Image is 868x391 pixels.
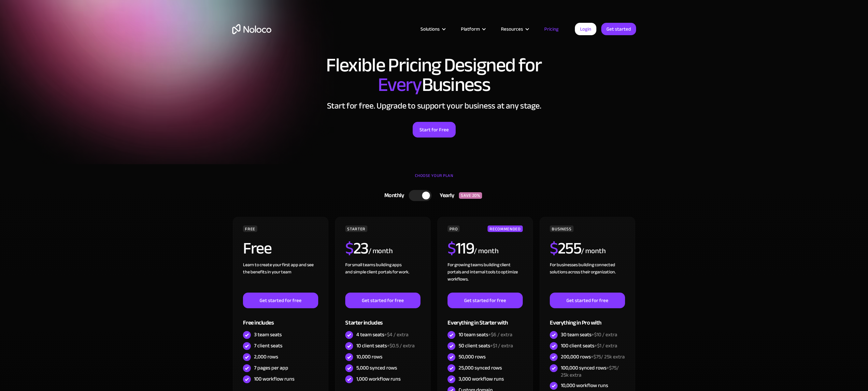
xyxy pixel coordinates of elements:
[356,342,415,349] div: 10 client seats
[459,192,482,199] div: SAVE 20%
[232,24,271,34] a: home
[378,66,422,103] span: Every
[232,171,636,187] div: CHOOSE YOUR PLAN
[550,293,625,308] a: Get started for free
[448,308,522,329] div: Everything in Starter with
[561,364,625,379] div: 100,000 synced rows
[594,341,617,351] span: +$1 / extra
[459,353,486,360] div: 50,000 rows
[345,233,353,264] span: $
[345,261,420,293] div: For small teams building apps and simple client portals for work. ‍
[254,342,282,349] div: 7 client seats
[384,330,408,340] span: +$4 / extra
[356,331,408,338] div: 4 team seats
[461,25,480,33] div: Platform
[550,233,558,264] span: $
[448,240,474,256] h2: 119
[490,341,513,351] span: +$1 / extra
[232,101,636,111] h2: Start for free. Upgrade to support your business at any stage.
[459,375,504,383] div: 3,000 workflow runs
[550,240,581,256] h2: 255
[432,191,459,200] div: Yearly
[254,353,278,360] div: 2,000 rows
[488,330,512,340] span: +$6 / extra
[561,342,617,349] div: 100 client seats
[448,261,522,293] div: For growing teams building client portals and internal tools to optimize workflows.
[591,352,625,362] span: +$75/ 25k extra
[232,55,636,94] h1: Flexible Pricing Designed for Business
[254,375,294,383] div: 100 workflow runs
[448,225,460,232] div: PRO
[591,330,617,340] span: +$10 / extra
[459,342,513,349] div: 50 client seats
[243,261,318,293] div: Learn to create your first app and see the benefits in your team ‍
[376,191,409,200] div: Monthly
[345,308,420,329] div: Starter includes
[453,25,493,33] div: Platform
[488,225,522,232] div: RECOMMENDED
[501,25,523,33] div: Resources
[387,341,415,351] span: +$0.5 / extra
[459,331,512,338] div: 10 team seats
[243,225,257,232] div: FREE
[550,225,573,232] div: BUSINESS
[356,364,397,371] div: 5,000 synced rows
[345,240,368,256] h2: 23
[550,308,625,329] div: Everything in Pro with
[368,246,393,256] div: / month
[493,25,536,33] div: Resources
[356,375,401,383] div: 1,000 workflow runs
[474,246,498,256] div: / month
[536,25,567,33] a: Pricing
[243,308,318,329] div: Free includes
[601,23,636,35] a: Get started
[581,246,605,256] div: / month
[412,25,453,33] div: Solutions
[448,233,456,264] span: $
[550,261,625,293] div: For businesses building connected solutions across their organization. ‍
[459,364,502,371] div: 25,000 synced rows
[561,363,619,380] span: +$75/ 25k extra
[561,353,625,360] div: 200,000 rows
[413,122,456,138] a: Start for Free
[356,353,382,360] div: 10,000 rows
[561,382,608,389] div: 10,000 workflow runs
[243,240,271,256] h2: Free
[420,25,440,33] div: Solutions
[345,293,420,308] a: Get started for free
[254,331,282,338] div: 3 team seats
[254,364,288,371] div: 7 pages per app
[575,23,596,35] a: Login
[345,225,367,232] div: STARTER
[561,331,617,338] div: 30 team seats
[448,293,522,308] a: Get started for free
[243,293,318,308] a: Get started for free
